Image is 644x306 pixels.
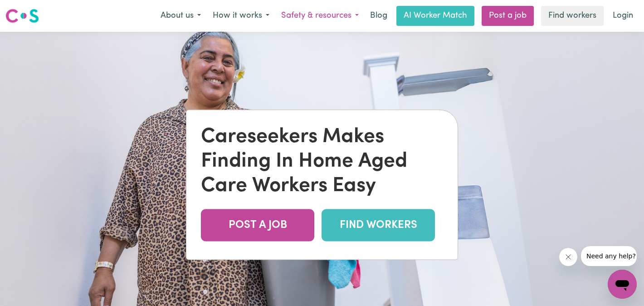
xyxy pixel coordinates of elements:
iframe: Close message [559,248,577,266]
a: Find workers [541,6,604,26]
img: Careseekers logo [5,8,39,24]
a: AI Worker Match [396,6,474,26]
button: About us [155,6,207,25]
a: FIND WORKERS [322,209,435,242]
iframe: Message from company [581,246,637,266]
a: Post a job [482,6,534,26]
iframe: Button to launch messaging window [608,270,637,299]
a: POST A JOB [201,209,314,242]
a: Blog [365,6,393,26]
a: Login [607,6,639,26]
button: How it works [207,6,275,25]
div: Careseekers Makes Finding In Home Aged Care Workers Easy [201,125,443,198]
a: Careseekers logo [5,5,39,26]
button: Safety & resources [275,6,365,25]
